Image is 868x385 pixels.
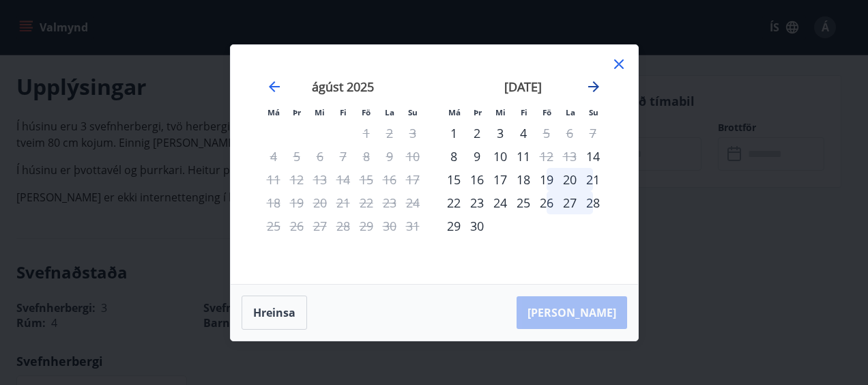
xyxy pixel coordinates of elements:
[512,168,535,191] td: Choose fimmtudagur, 18. september 2025 as your check-in date. It’s available.
[340,107,347,117] small: Fi
[308,168,332,191] td: Not available. miðvikudagur, 13. ágúst 2025
[465,122,489,145] td: Choose þriðjudagur, 2. september 2025 as your check-in date. It’s available.
[448,107,461,117] small: Má
[401,168,424,191] td: Not available. sunnudagur, 17. ágúst 2025
[267,107,280,117] small: Má
[535,122,558,145] td: Not available. föstudagur, 5. september 2025
[332,191,355,214] td: Not available. fimmtudagur, 21. ágúst 2025
[465,168,489,191] td: Choose þriðjudagur, 16. september 2025 as your check-in date. It’s available.
[535,145,558,168] td: Not available. föstudagur, 12. september 2025
[308,191,332,214] td: Not available. miðvikudagur, 20. ágúst 2025
[489,191,512,214] td: Choose miðvikudagur, 24. september 2025 as your check-in date. It’s available.
[401,191,424,214] td: Not available. sunnudagur, 24. ágúst 2025
[535,168,558,191] td: Choose föstudagur, 19. september 2025 as your check-in date. It’s available.
[581,122,605,145] td: Not available. sunnudagur, 7. september 2025
[489,122,512,145] div: 3
[355,191,378,214] td: Not available. föstudagur, 22. ágúst 2025
[378,122,401,145] td: Not available. laugardagur, 2. ágúst 2025
[401,214,424,238] td: Not available. sunnudagur, 31. ágúst 2025
[465,168,489,191] div: 16
[442,168,465,191] div: 15
[442,168,465,191] td: Choose mánudagur, 15. september 2025 as your check-in date. It’s available.
[581,191,605,214] td: Choose sunnudagur, 28. september 2025 as your check-in date. It’s available.
[581,145,605,168] div: Aðeins innritun í boði
[401,122,424,145] td: Not available. sunnudagur, 3. ágúst 2025
[504,79,542,95] strong: [DATE]
[558,145,581,168] td: Not available. laugardagur, 13. september 2025
[355,168,378,191] td: Not available. föstudagur, 15. ágúst 2025
[247,61,622,268] div: Calendar
[489,145,512,168] td: Choose miðvikudagur, 10. september 2025 as your check-in date. It’s available.
[465,145,489,168] div: 9
[285,214,308,238] td: Not available. þriðjudagur, 26. ágúst 2025
[332,214,355,238] td: Not available. fimmtudagur, 28. ágúst 2025
[558,122,581,145] td: Not available. laugardagur, 6. september 2025
[442,122,465,145] div: Aðeins innritun í boði
[262,168,285,191] td: Not available. mánudagur, 11. ágúst 2025
[285,168,308,191] td: Not available. þriðjudagur, 12. ágúst 2025
[589,107,598,117] small: Su
[442,191,465,214] div: 22
[442,145,465,168] td: Choose mánudagur, 8. september 2025 as your check-in date. It’s available.
[465,191,489,214] div: 23
[378,214,401,238] td: Not available. laugardagur, 30. ágúst 2025
[262,145,285,168] td: Not available. mánudagur, 4. ágúst 2025
[266,79,283,95] div: Move backward to switch to the previous month.
[535,191,558,214] td: Choose föstudagur, 26. september 2025 as your check-in date. It’s available.
[542,107,551,117] small: Fö
[558,168,581,191] div: 20
[442,214,465,238] div: 29
[332,145,355,168] td: Not available. fimmtudagur, 7. ágúst 2025
[308,145,332,168] td: Not available. miðvikudagur, 6. ágúst 2025
[489,168,512,191] div: 17
[512,145,535,168] div: 11
[521,107,527,117] small: Fi
[355,145,378,168] td: Not available. föstudagur, 8. ágúst 2025
[585,79,602,95] div: Move forward to switch to the next month.
[512,122,535,145] td: Choose fimmtudagur, 4. september 2025 as your check-in date. It’s available.
[242,296,307,330] button: Hreinsa
[512,145,535,168] td: Choose fimmtudagur, 11. september 2025 as your check-in date. It’s available.
[308,214,332,238] td: Not available. miðvikudagur, 27. ágúst 2025
[442,191,465,214] td: Choose mánudagur, 22. september 2025 as your check-in date. It’s available.
[558,191,581,214] td: Choose laugardagur, 27. september 2025 as your check-in date. It’s available.
[489,122,512,145] td: Choose miðvikudagur, 3. september 2025 as your check-in date. It’s available.
[355,122,378,145] td: Not available. föstudagur, 1. ágúst 2025
[512,191,535,214] td: Choose fimmtudagur, 25. september 2025 as your check-in date. It’s available.
[315,107,325,117] small: Mi
[262,214,285,238] td: Not available. mánudagur, 25. ágúst 2025
[535,145,558,168] div: Aðeins útritun í boði
[378,168,401,191] td: Not available. laugardagur, 16. ágúst 2025
[581,191,605,214] div: 28
[332,168,355,191] td: Not available. fimmtudagur, 14. ágúst 2025
[408,107,418,117] small: Su
[465,122,489,145] div: 2
[442,145,465,168] div: Aðeins innritun í boði
[401,145,424,168] td: Not available. sunnudagur, 10. ágúst 2025
[474,107,482,117] small: Þr
[489,168,512,191] td: Choose miðvikudagur, 17. september 2025 as your check-in date. It’s available.
[581,168,605,191] td: Choose sunnudagur, 21. september 2025 as your check-in date. It’s available.
[465,214,489,238] td: Choose þriðjudagur, 30. september 2025 as your check-in date. It’s available.
[495,107,506,117] small: Mi
[558,168,581,191] td: Choose laugardagur, 20. september 2025 as your check-in date. It’s available.
[512,191,535,214] div: 25
[355,214,378,238] td: Not available. föstudagur, 29. ágúst 2025
[285,145,308,168] td: Not available. þriðjudagur, 5. ágúst 2025
[465,145,489,168] td: Choose þriðjudagur, 9. september 2025 as your check-in date. It’s available.
[581,168,605,191] div: 21
[535,122,558,145] div: Aðeins útritun í boði
[378,145,401,168] td: Not available. laugardagur, 9. ágúst 2025
[442,122,465,145] td: Choose mánudagur, 1. september 2025 as your check-in date. It’s available.
[581,145,605,168] td: Choose sunnudagur, 14. september 2025 as your check-in date. It’s available.
[535,191,558,214] div: 26
[465,214,489,238] div: 30
[535,168,558,191] div: 19
[262,191,285,214] td: Not available. mánudagur, 18. ágúst 2025
[489,191,512,214] div: 24
[465,191,489,214] td: Choose þriðjudagur, 23. september 2025 as your check-in date. It’s available.
[285,191,308,214] td: Not available. þriðjudagur, 19. ágúst 2025
[385,107,394,117] small: La
[293,107,301,117] small: Þr
[512,168,535,191] div: 18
